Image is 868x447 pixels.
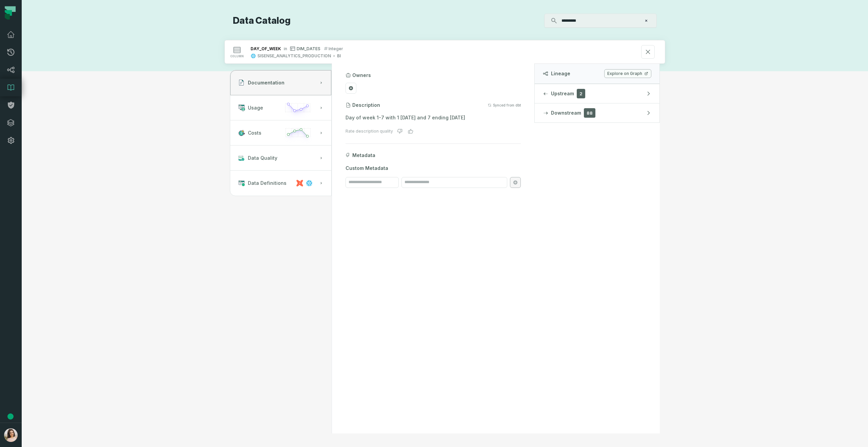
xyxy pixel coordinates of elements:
span: Data Quality [248,155,277,161]
h3: Owners [352,72,371,79]
p: Day of week 1-7 with 1 [DATE] and 7 ending [DATE] [346,114,521,122]
div: SISENSE_ANALYTICS_PRODUCTION [257,53,331,59]
span: DIM_DATES [297,46,320,51]
button: Downstream88 [535,103,659,122]
h1: Data Catalog [233,15,291,27]
button: Synced from dbt [488,103,521,107]
button: Upstream2 [535,84,659,103]
span: in [284,46,287,51]
span: Downstream [551,110,581,116]
span: Usage [248,104,263,111]
button: columnDAY_OF_WEEKinDIM_DATESintegerSISENSE_ANALYTICS_PRODUCTIONBI [225,40,665,63]
span: Metadata [352,152,375,159]
span: 88 [584,108,595,118]
span: 2 [577,89,585,98]
div: Tooltip anchor [7,413,14,420]
div: BI [337,53,341,59]
span: Data Definitions [248,180,287,187]
div: DAY_OF_WEEK [251,46,281,51]
span: Lineage [551,70,570,77]
a: Explore on Graph [604,69,651,78]
h3: Description [352,102,380,109]
span: Costs [248,130,261,136]
span: integer [329,46,343,51]
img: avatar of Kateryna Viflinzider [4,428,18,442]
span: Upstream [551,90,574,97]
span: column [230,55,244,58]
span: Custom Metadata [346,165,521,172]
button: Clear search query [643,17,650,24]
div: Rate description quality [346,129,393,134]
span: Documentation [248,79,284,86]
